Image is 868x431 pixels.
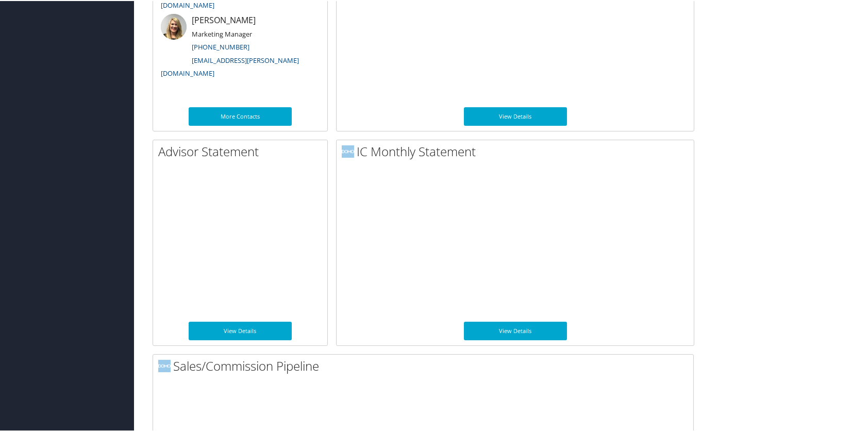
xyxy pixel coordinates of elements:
img: domo-logo.png [342,144,354,157]
small: Marketing Manager [192,28,252,38]
a: More Contacts [189,106,292,125]
a: View Details [189,321,292,339]
img: domo-logo.png [158,359,171,371]
h2: IC Monthly Statement [342,142,694,159]
a: View Details [464,321,567,339]
h2: Advisor Statement [158,142,327,159]
a: View Details [464,106,567,125]
h2: Sales/Commission Pipeline [158,356,693,374]
a: [PHONE_NUMBER] [192,41,249,51]
a: [EMAIL_ADDRESS][PERSON_NAME][DOMAIN_NAME] [161,55,299,77]
img: ali-moffitt.jpg [161,13,187,39]
li: [PERSON_NAME] [156,13,325,81]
